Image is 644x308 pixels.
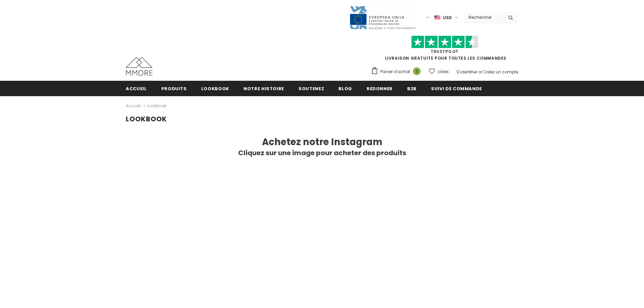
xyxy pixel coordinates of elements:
img: USD [434,15,440,20]
h1: Achetez notre Instagram [126,136,518,148]
span: 0 [413,67,421,75]
h3: Cliquez sur une image pour acheter des produits [126,149,518,157]
span: Blog [338,85,352,92]
a: Accueil [126,102,141,110]
span: Produits [161,85,187,92]
span: or [478,69,482,75]
a: Notre histoire [244,81,284,96]
a: Listes [429,66,449,77]
input: Search Site [465,12,503,22]
a: Produits [161,81,187,96]
a: Lookbook [201,81,229,96]
span: Accueil [126,85,147,92]
span: Lookbook [147,102,166,110]
img: Faites confiance aux étoiles pilotes [411,36,478,49]
span: Lookbook [201,85,229,92]
span: LIVRAISON GRATUITE POUR TOUTES LES COMMANDES [371,39,518,61]
span: soutenez [299,85,324,92]
a: Panier d'achat 0 [371,67,424,77]
span: USD [443,14,452,21]
a: Suivi de commande [431,81,482,96]
a: TrustPilot [431,49,459,54]
img: Cas MMORE [126,57,153,76]
a: S'identifier [457,69,477,75]
span: Lookbook [126,114,167,124]
img: Javni Razpis [349,5,416,30]
span: Suivi de commande [431,85,482,92]
span: Panier d'achat [380,68,410,75]
span: Listes [438,68,449,75]
a: B2B [407,81,417,96]
a: Blog [338,81,352,96]
span: B2B [407,85,417,92]
a: soutenez [299,81,324,96]
a: Javni Razpis [349,14,416,20]
span: Notre histoire [244,85,284,92]
span: Redonner [367,85,393,92]
a: Créez un compte [483,69,518,75]
a: Redonner [367,81,393,96]
a: Accueil [126,81,147,96]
